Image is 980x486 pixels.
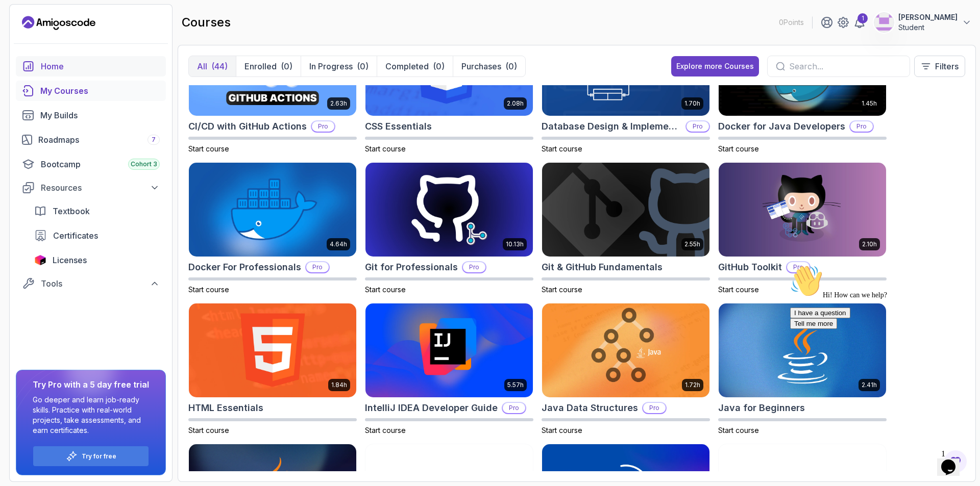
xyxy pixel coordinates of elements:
p: [PERSON_NAME] [898,12,958,22]
p: Completed [385,60,429,72]
button: All(44) [189,56,236,76]
button: Enrolled(0) [236,56,301,76]
img: IntelliJ IDEA Developer Guide card [365,303,533,397]
button: Completed(0) [377,56,453,76]
p: Student [898,22,958,33]
a: Try for free [82,452,116,461]
p: 2.63h [330,99,347,108]
p: Pro [687,121,709,132]
span: Certificates [53,229,98,242]
img: Java for Beginners card [719,303,886,397]
span: Cohort 3 [131,160,157,168]
input: Search... [789,60,901,72]
h2: CI/CD with GitHub Actions [188,119,307,134]
button: In Progress(0) [301,56,377,76]
button: Tell me more [4,58,51,68]
p: 1.72h [685,381,700,389]
h2: Java Data Structures [542,401,638,415]
h2: GitHub Toolkit [718,260,782,274]
img: Java Data Structures card [542,303,709,397]
a: Explore more Courses [671,56,759,76]
div: (0) [433,60,445,72]
div: (0) [357,60,369,72]
iframe: chat widget [786,261,970,440]
h2: Database Design & Implementation [542,119,681,134]
a: bootcamp [16,154,166,174]
div: 👋Hi! How can we help?I have a questionTell me more [4,4,188,68]
p: Pro [503,403,525,413]
p: Pro [312,121,334,132]
a: textbook [28,201,166,221]
div: (0) [505,60,517,72]
div: Tools [41,277,160,290]
button: Filters [914,56,965,77]
p: All [197,60,207,72]
p: Pro [306,262,329,272]
img: user profile image [874,13,894,32]
span: Start course [718,426,759,434]
span: Start course [365,285,406,294]
button: user profile image[PERSON_NAME]Student [874,12,972,33]
span: Start course [188,426,229,434]
div: 1 [857,13,868,23]
a: courses [16,81,166,101]
p: Pro [850,121,873,132]
a: licenses [28,250,166,270]
h2: Git for Professionals [365,260,458,274]
span: Start course [542,144,582,153]
p: Go deeper and learn job-ready skills. Practice with real-world projects, take assessments, and ea... [33,395,149,436]
a: roadmaps [16,130,166,150]
span: Hi! How can we help? [4,31,101,38]
p: 5.57h [507,381,524,389]
span: Start course [718,285,759,294]
h2: courses [182,14,231,31]
p: 4.64h [330,240,347,248]
span: Start course [718,144,759,153]
p: Enrolled [244,60,277,72]
a: builds [16,105,166,125]
p: 10.13h [506,240,524,248]
p: Pro [463,262,485,272]
div: Bootcamp [41,158,160,170]
img: Docker For Professionals card [189,163,356,257]
div: Resources [41,182,160,194]
div: (44) [211,60,228,72]
h2: HTML Essentials [188,401,263,415]
p: Pro [643,403,666,413]
img: Git & GitHub Fundamentals card [542,163,709,257]
a: home [16,56,166,76]
img: GitHub Toolkit card [719,163,886,257]
p: Purchases [461,60,501,72]
span: 7 [152,136,156,144]
span: Start course [542,285,582,294]
p: 2.55h [684,240,700,248]
span: Start course [542,426,582,434]
span: Licenses [53,254,87,266]
iframe: chat widget [937,445,970,476]
p: In Progress [309,60,353,72]
p: 1.84h [331,381,347,389]
img: HTML Essentials card [189,303,356,397]
div: My Courses [40,85,160,97]
h2: IntelliJ IDEA Developer Guide [365,401,498,415]
div: Home [41,60,160,72]
div: My Builds [40,109,160,121]
div: Explore more Courses [676,61,754,71]
h2: CSS Essentials [365,119,432,134]
button: I have a question [4,47,64,58]
a: Landing page [22,15,95,31]
a: certificates [28,225,166,246]
span: Start course [188,285,229,294]
button: Tools [16,274,166,293]
img: :wave: [4,4,37,37]
img: jetbrains icon [34,255,46,265]
div: (0) [281,60,292,72]
h2: Docker for Java Developers [718,119,845,134]
div: Roadmaps [38,134,160,146]
h2: Git & GitHub Fundamentals [542,260,663,274]
h2: Java for Beginners [718,401,805,415]
p: 1.70h [684,99,700,108]
button: Try for free [33,446,149,467]
p: Filters [935,60,959,72]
